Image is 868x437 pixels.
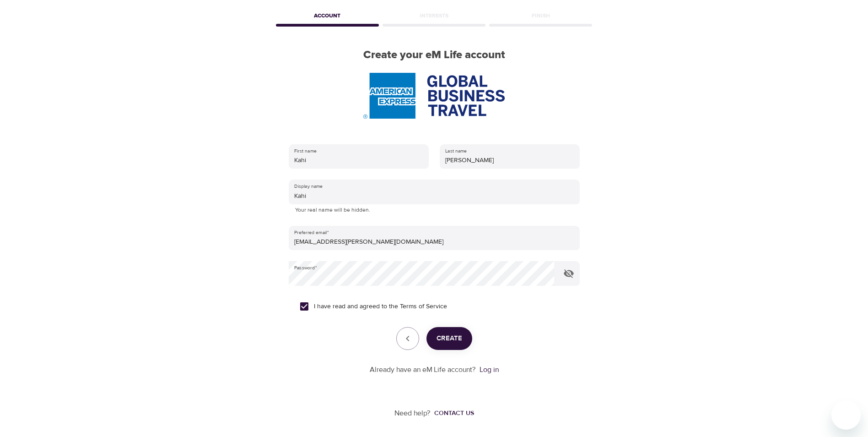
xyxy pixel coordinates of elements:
p: Already have an eM Life account? [370,365,476,375]
div: Contact us [434,409,474,418]
span: I have read and agreed to the [314,302,447,311]
a: Contact us [431,409,474,418]
span: Create [437,333,462,344]
p: Need help? [394,408,431,419]
iframe: Button to launch messaging window [831,400,861,430]
p: Your real name will be hidden. [295,206,573,215]
h2: Create your eM Life account [274,49,594,62]
button: Create [426,327,472,350]
a: Log in [480,365,499,374]
img: AmEx%20GBT%20logo.png [363,73,504,119]
a: Terms of Service [400,302,447,311]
